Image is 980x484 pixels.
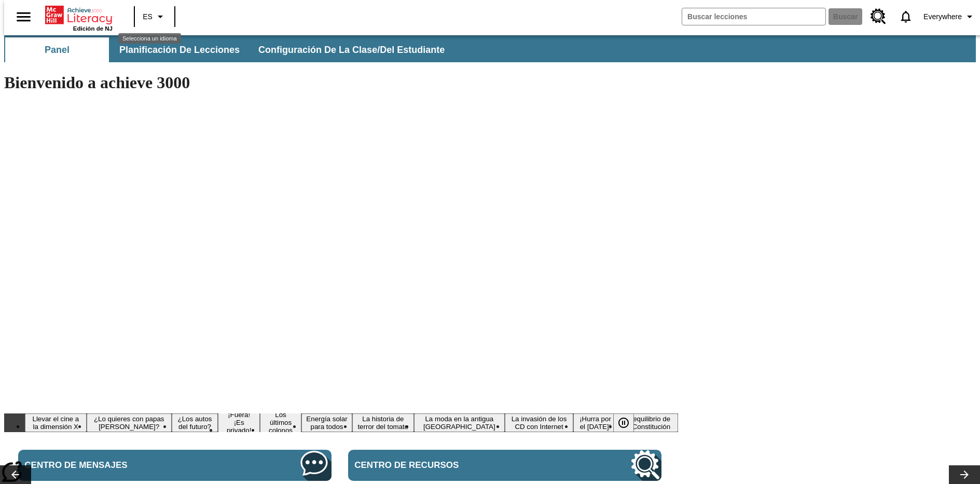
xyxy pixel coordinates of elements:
[682,8,825,25] input: Buscar campo
[301,413,352,432] button: Diapositiva 6 Energía solar para todos
[45,5,113,25] a: Portada
[25,413,87,432] button: Diapositiva 1 Llevar el cine a la dimensión X
[505,413,573,432] button: Diapositiva 9 La invasión de los CD con Internet
[250,37,453,62] button: Configuración de la clase/del estudiante
[919,7,980,26] button: Perfil/Configuración
[4,37,454,62] div: Subbarra de navegación
[4,35,976,62] div: Subbarra de navegación
[613,413,634,432] button: Pausar
[24,460,215,471] span: Centro de mensajes
[949,465,980,484] button: Carrusel de lecciones, seguir
[111,37,248,62] button: Planificación de lecciones
[892,3,919,30] a: Notificaciones
[8,2,39,32] button: Abrir el menú lateral
[118,33,181,44] div: Selecciona un idioma
[352,413,414,432] button: Diapositiva 7 La historia de terror del tomate
[172,413,218,432] button: Diapositiva 3 ¿Los autos del futuro?
[138,7,171,26] button: Lenguaje: ES, Selecciona un idioma
[923,11,962,22] span: Everywhere
[73,25,113,32] span: Edición de NJ
[617,413,678,432] button: Diapositiva 11 El equilibrio de la Constitución
[5,37,109,62] button: Panel
[348,450,661,481] a: Centro de recursos, Se abrirá en una pestaña nueva.
[18,450,332,481] a: Centro de mensajes
[87,413,172,432] button: Diapositiva 2 ¿Lo quieres con papas fritas?
[45,4,113,32] div: Portada
[864,3,892,31] a: Centro de recursos, Se abrirá en una pestaña nueva.
[573,413,617,432] button: Diapositiva 10 ¡Hurra por el Día de la Constitución!
[218,409,260,436] button: Diapositiva 4 ¡Fuera! ¡Es privado!
[613,413,644,432] div: Pausar
[414,413,505,432] button: Diapositiva 8 La moda en la antigua Roma
[354,460,545,471] span: Centro de recursos
[4,73,678,92] h1: Bienvenido a achieve 3000
[143,11,153,22] span: ES
[260,409,301,436] button: Diapositiva 5 Los últimos colonos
